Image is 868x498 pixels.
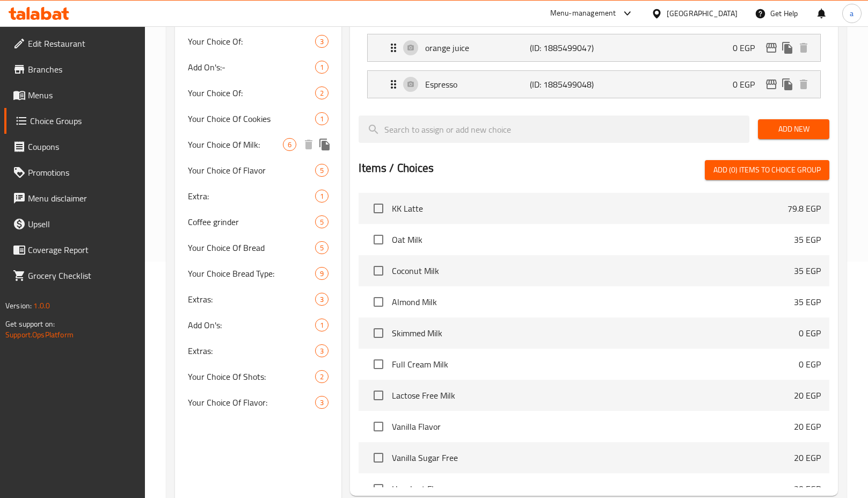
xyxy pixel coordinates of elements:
span: 5 [316,217,328,227]
div: Add On's:-1 [175,54,342,80]
a: Grocery Checklist [4,263,145,288]
p: orange juice [425,41,529,54]
span: Your Choice Of Cookies [188,112,316,125]
span: 1 [316,191,328,201]
span: Extras: [188,293,316,306]
div: Your Choice Of Bread5 [175,235,342,261]
button: delete [796,40,812,56]
span: Branches [28,63,136,76]
span: a [850,8,854,19]
p: (ID: 1885499047) [530,41,600,54]
span: Coverage Report [28,243,136,256]
button: delete [301,136,317,153]
span: 9 [316,269,328,279]
span: Menus [28,89,136,102]
div: Choices [283,138,296,151]
div: Choices [315,190,329,203]
span: Choice Groups [30,114,136,127]
span: Your Choice Of: [188,86,316,99]
a: Upsell [4,211,145,237]
span: Select choice [367,322,390,344]
div: Your Choice Of Shots:2 [175,364,342,389]
div: Choices [315,86,329,99]
span: Vanilla Flavor [392,420,794,433]
span: Vanilla Sugar Free [392,451,794,464]
span: Select choice [367,197,390,220]
span: Add On's: [188,319,316,331]
div: Choices [315,164,329,177]
p: 0 EGP [733,41,763,54]
p: 20 EGP [794,482,821,495]
span: Grocery Checklist [28,269,136,282]
span: 3 [316,37,328,47]
span: 6 [283,140,296,150]
span: Add On's:- [188,61,316,74]
button: edit [763,40,779,56]
p: (ID: 1885499048) [530,78,600,91]
span: 5 [316,165,328,176]
a: Coverage Report [4,237,145,263]
span: Select choice [367,353,390,376]
a: Coupons [4,134,145,160]
a: Support.OpsPlatform [5,328,74,342]
span: 2 [316,88,328,98]
span: Your Choice Of Milk: [188,138,283,151]
span: Extra: [188,190,316,203]
p: 35 EGP [794,295,821,308]
span: 1 [316,114,328,124]
span: 3 [316,398,328,408]
button: delete [796,76,812,92]
a: Promotions [4,160,145,185]
div: Menu-management [550,7,616,20]
span: Select choice [367,291,390,313]
a: Edit Restaurant [4,31,145,56]
span: Version: [5,299,32,313]
div: [GEOGRAPHIC_DATA] [667,8,738,19]
p: 79.8 EGP [787,202,821,215]
div: Coffee grinder5 [175,209,342,235]
span: 1 [316,320,328,330]
span: Skimmed Milk [392,327,799,340]
span: Almond Milk [392,295,794,308]
span: Select choice [367,384,390,407]
div: Choices [315,112,329,125]
span: 1.0.0 [33,299,50,313]
span: 3 [316,294,328,305]
span: 3 [316,346,328,356]
div: Choices [315,319,329,331]
p: 20 EGP [794,420,821,433]
div: Extra:1 [175,183,342,209]
div: Your Choice Bread Type:9 [175,261,342,286]
span: Select choice [367,259,390,282]
div: Choices [315,215,329,228]
div: Choices [315,344,329,357]
span: Select choice [367,446,390,469]
p: 35 EGP [794,233,821,246]
span: Your Choice Bread Type: [188,267,316,280]
span: Your Choice Of Flavor: [188,396,316,409]
div: Your Choice Of Milk:6deleteduplicate [175,132,342,157]
a: Choice Groups [4,108,145,134]
div: Choices [315,293,329,306]
div: Your Choice Of Flavor:3 [175,389,342,415]
span: Edit Restaurant [28,37,136,50]
span: Lactose Free Milk [392,389,794,402]
a: Branches [4,56,145,82]
span: Upsell [28,218,136,230]
input: search [359,116,749,143]
span: Full Cream Milk [392,358,799,371]
span: Your Choice Of Bread [188,241,316,254]
div: Choices [315,241,329,254]
div: Add On's:1 [175,312,342,338]
button: duplicate [779,40,796,56]
div: Choices [315,370,329,383]
span: Promotions [28,166,136,179]
span: Add (0) items to choice group [713,163,821,177]
span: Oat Milk [392,233,794,246]
div: Choices [315,396,329,409]
span: 1 [316,62,328,73]
li: Expand [359,66,829,103]
span: Your Choice Of Flavor [188,164,316,177]
div: Expand [368,34,820,61]
div: Your Choice Of:3 [175,28,342,54]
